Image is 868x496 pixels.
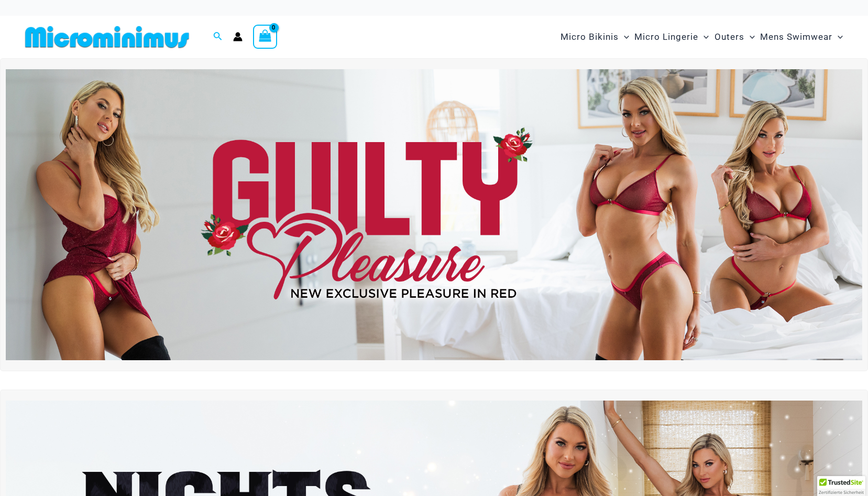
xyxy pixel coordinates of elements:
[558,21,632,53] a: Micro BikinisMenu ToggleMenu Toggle
[619,24,629,50] span: Menu Toggle
[760,24,832,50] span: Mens Swimwear
[698,24,709,50] span: Menu Toggle
[712,21,757,53] a: OutersMenu ToggleMenu Toggle
[832,24,843,50] span: Menu Toggle
[556,19,847,55] nav: Site Navigation
[233,32,243,41] a: Account icon link
[561,24,619,50] span: Micro Bikinis
[632,21,711,53] a: Micro LingerieMenu ToggleMenu Toggle
[213,30,223,44] a: Search icon link
[744,24,755,50] span: Menu Toggle
[757,21,845,53] a: Mens SwimwearMenu ToggleMenu Toggle
[21,25,193,49] img: MM SHOP LOGO FLAT
[253,25,277,49] a: View Shopping Cart, empty
[817,476,865,496] div: TrustedSite Certified
[6,69,862,361] img: Guilty Pleasures Red Lingerie
[634,24,698,50] span: Micro Lingerie
[715,24,744,50] span: Outers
